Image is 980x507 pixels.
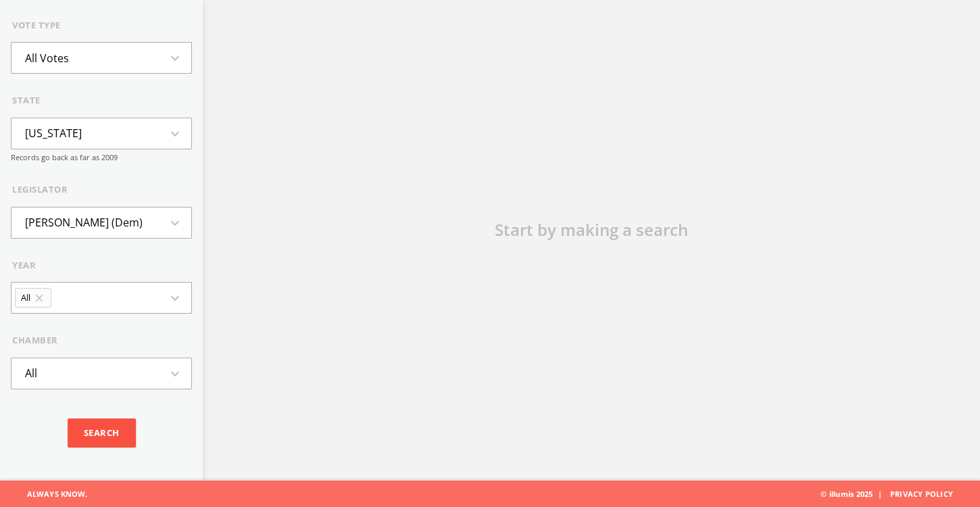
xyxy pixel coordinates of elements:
[389,218,794,242] div: Start by making a search
[873,489,887,499] span: |
[11,208,156,238] li: [PERSON_NAME] (Dem)
[11,118,192,149] button: [US_STATE]expand_more
[11,43,192,74] button: All Votesexpand_more
[11,207,192,239] button: [PERSON_NAME] (Dem)expand_more
[11,152,192,164] div: Records go back as far as 2009
[890,489,953,499] a: Privacy Policy
[167,366,191,382] i: expand_more
[68,418,136,448] input: Search
[167,215,191,231] i: expand_more
[11,43,82,73] li: All Votes
[12,259,192,272] div: year
[12,335,192,348] div: chamber
[167,50,191,66] i: expand_more
[11,119,95,149] li: [US_STATE]
[11,359,51,389] li: All
[167,290,191,306] i: expand_more
[15,288,51,308] li: Allclose
[11,358,192,389] button: Allexpand_more
[12,19,192,32] div: Vote Type
[11,283,192,314] button: Allcloseexpand_more
[12,95,192,108] div: state
[33,292,45,304] i: close
[167,126,191,142] i: expand_more
[12,184,192,197] div: legislator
